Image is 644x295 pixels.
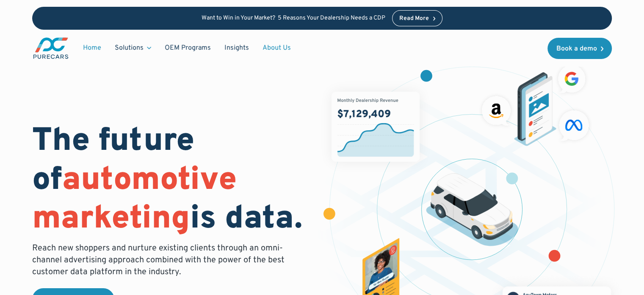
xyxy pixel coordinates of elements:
a: Home [76,40,108,56]
img: illustration of a vehicle [426,173,518,246]
a: About Us [256,40,298,56]
div: Solutions [115,43,144,53]
img: purecars logo [32,37,69,60]
img: ads on social media and advertising partners [478,61,593,146]
a: Insights [218,40,256,56]
div: Read More [399,16,429,22]
p: Want to Win in Your Market? 5 Reasons Your Dealership Needs a CDP [202,15,385,22]
span: automotive marketing [32,160,237,240]
a: Book a demo [547,38,612,59]
a: Read More [392,10,443,26]
a: main [32,37,69,60]
div: Book a demo [556,45,597,52]
p: Reach new shoppers and nurture existing clients through an omni-channel advertising approach comb... [32,242,290,278]
h1: The future of is data. [32,123,312,239]
a: OEM Programs [158,40,218,56]
div: Solutions [108,40,158,56]
img: chart showing monthly dealership revenue of $7m [332,92,419,162]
